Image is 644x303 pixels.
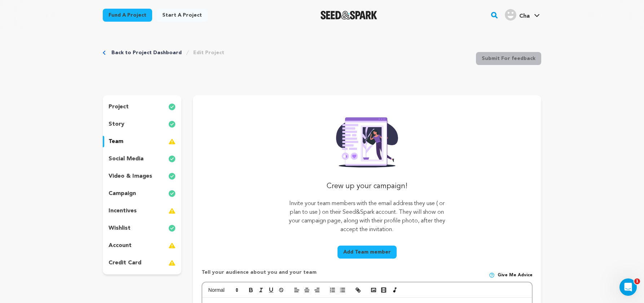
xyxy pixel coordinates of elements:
[156,9,208,22] a: Start a project
[168,207,176,215] img: warning-full.svg
[168,241,176,250] img: warning-full.svg
[202,269,317,282] p: Tell your audience about you and your team
[111,49,182,56] a: Back to Project Dashboard
[193,49,224,56] a: Edit Project
[476,52,541,65] button: Submit For feedback
[109,207,137,215] p: incentives
[168,189,176,198] img: check-circle-full.svg
[103,257,181,269] button: credit card
[168,224,176,233] img: check-circle-full.svg
[634,278,640,284] span: 1
[103,101,181,113] button: project
[503,8,541,21] a: Cha's Profile
[109,241,132,250] p: account
[519,13,530,19] span: Cha
[168,172,176,181] img: check-circle-full.svg
[168,259,176,267] img: warning-full.svg
[168,103,176,111] img: check-circle-full.svg
[109,155,144,163] p: social media
[321,11,377,20] a: Seed&Spark Homepage
[109,120,124,129] p: story
[505,9,530,21] div: Cha's Profile
[330,113,404,168] img: Seed&Spark Rafiki Image
[109,259,141,267] p: credit card
[109,172,152,181] p: video & images
[168,155,176,163] img: check-circle-full.svg
[103,188,181,199] button: campaign
[284,179,450,194] p: Crew up your campaign!
[338,246,397,259] button: Add Team member
[103,136,181,147] button: team
[103,205,181,217] button: incentives
[505,9,516,21] img: user.png
[168,137,176,146] img: warning-full.svg
[103,222,181,234] button: wishlist
[109,137,123,146] p: team
[109,224,131,233] p: wishlist
[103,170,181,182] button: video & images
[284,199,450,234] p: Invite your team members with the email address they use ( or plan to use ) on their Seed&Spark a...
[103,49,224,56] div: Breadcrumb
[109,103,129,111] p: project
[489,272,495,278] img: help-circle.svg
[109,189,136,198] p: campaign
[498,272,533,278] span: Give me advice
[103,153,181,165] button: social media
[619,278,637,296] iframe: Intercom live chat
[103,118,181,130] button: story
[503,8,541,23] span: Cha's Profile
[103,9,152,22] a: Fund a project
[168,120,176,129] img: check-circle-full.svg
[321,11,377,20] img: Seed&Spark Logo Dark Mode
[103,240,181,251] button: account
